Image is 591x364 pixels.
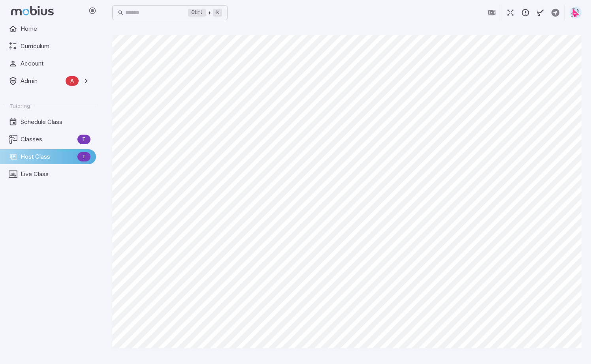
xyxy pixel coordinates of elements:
button: Report an Issue [518,5,533,20]
span: Schedule Class [21,118,90,126]
kbd: k [213,9,222,17]
button: Start Drawing on Questions [533,5,548,20]
span: Home [21,24,90,33]
span: Account [21,59,90,68]
span: A [66,77,79,85]
img: right-triangle.svg [570,7,582,19]
div: + [188,8,222,17]
span: T [77,135,90,143]
span: Classes [21,135,74,144]
button: Join in Zoom Client [484,5,499,20]
span: Host Class [21,152,74,161]
kbd: Ctrl [188,9,206,17]
span: T [77,153,90,161]
span: Curriculum [21,42,90,51]
button: Create Activity [548,5,563,20]
button: Fullscreen Game [503,5,518,20]
span: Admin [21,77,62,85]
span: Tutoring [9,102,30,109]
span: Live Class [21,170,90,178]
